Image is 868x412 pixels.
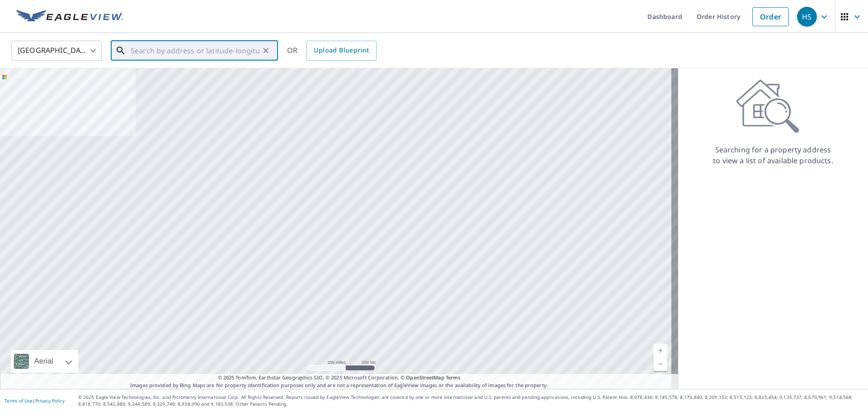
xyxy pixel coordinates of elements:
p: © 2025 Eagle View Technologies, Inc. and Pictometry International Corp. All Rights Reserved. Repo... [78,394,863,407]
a: Terms of Use [5,398,33,404]
button: Clear [259,44,272,57]
div: Aerial [32,350,56,373]
span: Upload Blueprint [314,45,369,56]
p: | [5,398,65,403]
img: EV Logo [16,10,123,24]
div: Aerial [11,350,78,373]
span: © 2025 TomTom, Earthstar Geographics SIO, © 2025 Microsoft Corporation, © [218,374,461,382]
a: Order [752,7,789,26]
div: OR [287,41,377,61]
a: OpenStreetMap [406,374,444,381]
input: Search by address or latitude-longitude [131,38,259,63]
div: [GEOGRAPHIC_DATA] [11,38,102,63]
a: Current Level 5, Zoom Out [654,357,667,371]
div: HS [797,7,817,27]
a: Current Level 5, Zoom In [654,344,667,357]
p: Searching for a property address to view a list of available products. [712,144,834,166]
a: Upload Blueprint [307,41,376,61]
a: Privacy Policy [35,398,65,404]
a: Terms [446,374,461,381]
